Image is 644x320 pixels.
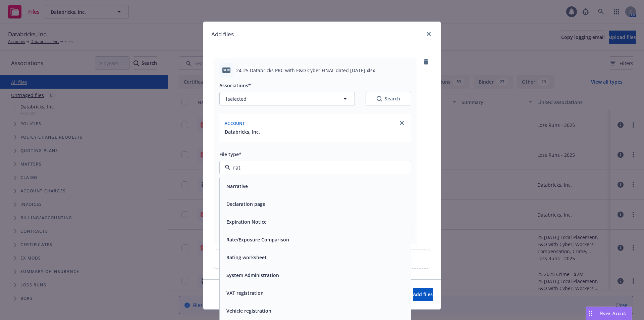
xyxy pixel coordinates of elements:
[219,82,251,89] span: Associations*
[219,151,241,157] span: File type*
[377,95,400,102] div: Search
[377,96,382,101] svg: Search
[422,58,430,66] a: remove
[214,249,430,269] div: Upload new files
[211,30,234,39] h1: Add files
[413,288,433,301] button: Add files
[226,200,265,208] button: Declaration page
[230,164,397,172] input: Filter by keyword
[225,95,247,102] span: 1 selected
[219,92,355,105] button: 1selected
[226,218,267,225] button: Expiration Notice
[586,307,632,320] button: Nova Assist
[425,30,433,38] a: close
[586,307,594,320] div: Drag to move
[226,289,264,296] button: VAT registration
[226,272,279,279] button: System Administration
[600,310,626,316] span: Nova Assist
[226,307,271,314] button: Vehicle registration
[226,183,248,190] button: Narrative
[226,236,289,243] button: Rate/Exposure Comparison
[222,67,230,73] span: xlsx
[226,254,267,261] button: Rating worksheet
[225,121,245,126] span: Account
[398,119,406,127] a: close
[225,128,260,135] button: Databricks, Inc.
[366,92,411,105] button: SearchSearch
[236,67,375,74] span: 24-25 Databricks PRC with E&O Cyber FINAL dated [DATE].xlsx
[413,291,433,298] span: Add files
